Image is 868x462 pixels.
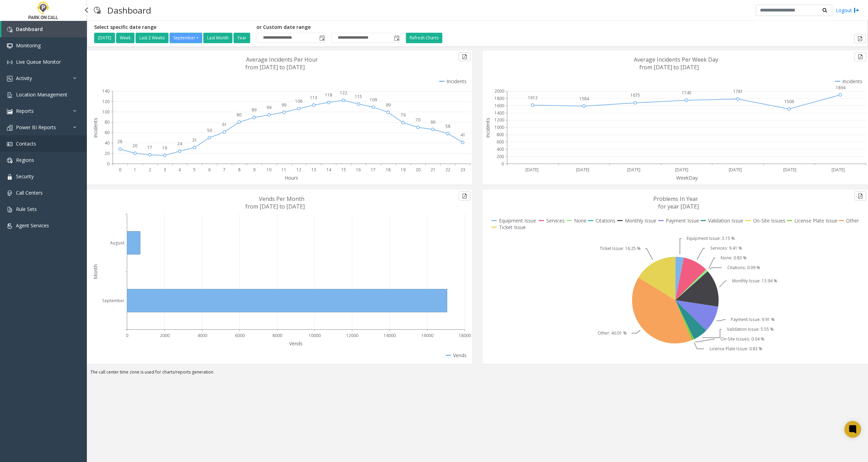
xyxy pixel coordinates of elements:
span: Dashboard [16,26,43,32]
text: 15 [341,167,346,173]
text: 23 [460,167,465,173]
text: WeekDay [676,174,698,181]
img: 'icon' [7,174,13,180]
text: 99 [386,102,391,108]
text: 31 [192,137,197,143]
text: Equipment Issue: 3.15 % [687,235,735,241]
text: 120 [102,99,109,104]
span: Toggle popup [318,33,326,43]
img: 'icon' [7,158,13,163]
text: 4 [178,167,181,173]
button: Last Month [203,33,232,43]
text: [DATE] [627,167,640,173]
text: 3 [164,167,166,173]
text: 66 [431,119,435,125]
img: 'icon' [7,190,13,196]
text: Services: 9.41 % [710,245,742,251]
text: 4000 [197,332,207,338]
text: 17 [147,144,152,150]
text: [DATE] [525,167,539,173]
span: Reports [16,108,34,114]
text: Month [92,264,99,279]
text: 106 [295,98,302,104]
text: 1745 [682,90,691,96]
text: 200 [497,154,504,159]
text: 1675 [630,92,640,98]
text: [DATE] [576,167,589,173]
text: Average Incidents Per Hour [246,56,318,63]
text: 1506 [784,99,794,104]
text: Payment Issue: 9.91 % [731,316,775,322]
button: [DATE] [94,33,115,43]
div: The call center time zone is used for charts/reports generation [87,369,868,379]
text: for year [DATE] [658,203,699,210]
text: 60 [105,130,109,135]
text: 99 [281,102,286,108]
text: from [DATE] to [DATE] [245,203,305,210]
img: 'icon' [7,43,13,49]
text: [DATE] [783,167,796,173]
text: 14000 [384,332,396,338]
text: 16000 [421,332,433,338]
span: Power BI Reports [16,124,56,131]
text: 0 [119,167,121,173]
text: 1584 [579,96,589,102]
text: 20 [416,167,420,173]
text: [DATE] [729,167,742,173]
text: 16 [356,167,361,173]
h5: or Custom date range [256,24,401,30]
text: 20 [132,143,137,149]
text: 11 [281,167,286,173]
text: 2000 [160,332,170,338]
span: Call Centers [16,189,43,196]
img: 'icon' [7,207,13,212]
img: 'icon' [7,27,13,32]
text: Incidents [484,118,491,138]
button: Last 2 Weeks [136,33,169,43]
img: 'icon' [7,125,13,131]
text: from [DATE] to [DATE] [245,63,305,71]
img: 'icon' [7,60,13,65]
text: 1 [134,167,136,173]
button: Year [234,33,250,43]
text: 18 [386,167,391,173]
text: Vends Per Month [259,195,304,203]
text: 600 [497,139,504,145]
a: Logout [836,7,859,14]
text: 0 [107,161,109,167]
text: 13 [311,167,316,173]
text: License Plate Issue: 0.83 % [710,346,762,352]
button: Export to pdf [854,52,866,61]
text: 400 [497,146,504,152]
text: 140 [102,88,109,94]
text: 1400 [494,110,504,116]
text: Average Incidents Per Week Day [634,56,718,63]
text: 21 [431,167,435,173]
text: Ticket Issue: 16.25 % [600,245,641,251]
text: 1200 [494,117,504,123]
span: Regions [16,157,34,163]
span: Rule Sets [16,206,37,212]
span: Monitoring [16,42,41,49]
text: 8 [238,167,240,173]
text: September [102,298,124,304]
span: Live Queue Monitor [16,58,61,65]
text: 109 [370,97,377,103]
text: Citations: 0.09 % [727,265,760,271]
span: Agent Services [16,222,49,229]
text: Validation Issue: 5.55 % [727,326,774,332]
text: 100 [102,109,109,115]
text: Monthly Issue: 13.94 % [732,278,777,284]
text: 6000 [235,332,245,338]
img: 'icon' [7,141,13,147]
text: 20 [105,150,109,156]
text: from [DATE] to [DATE] [639,63,699,71]
text: 17 [371,167,376,173]
text: 0 [126,332,128,338]
button: Export to pdf [459,191,470,201]
h5: Select specific date range [94,24,251,30]
text: 1781 [733,88,743,94]
text: 10 [267,167,271,173]
text: August [110,240,124,246]
text: 58 [445,123,450,129]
